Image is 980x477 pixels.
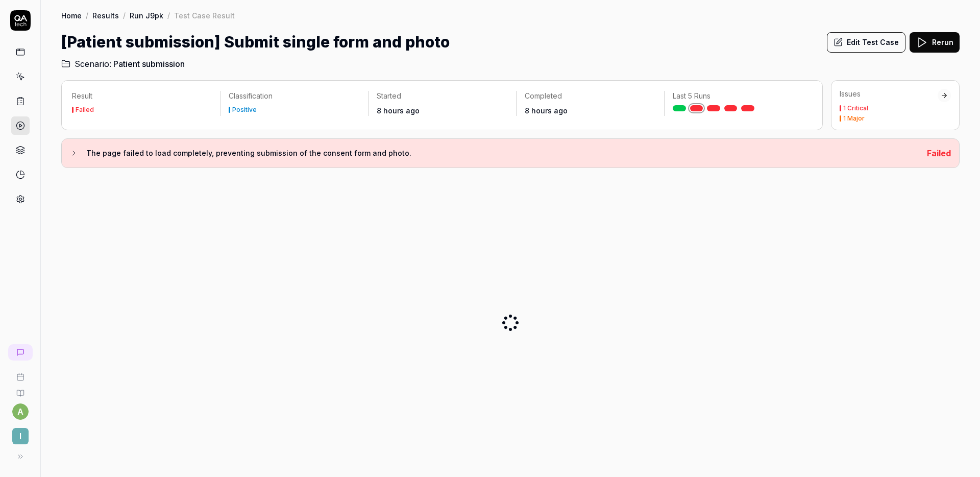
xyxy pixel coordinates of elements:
[174,10,235,20] div: Test Case Result
[377,91,508,101] p: Started
[229,91,360,101] p: Classification
[76,107,94,113] div: Failed
[840,89,938,99] div: Issues
[86,10,88,20] div: /
[167,10,170,20] div: /
[130,10,163,20] a: Run J9pk
[827,32,905,53] button: Edit Test Case
[61,58,185,70] a: Scenario:Patient submission
[72,58,111,70] span: Scenario:
[843,115,865,122] div: 1 Major
[61,31,450,54] h1: [Patient submission] Submit single form and photo
[12,428,29,444] span: I
[4,420,36,446] button: I
[232,107,257,113] div: Positive
[123,10,126,20] div: /
[4,381,36,397] a: Documentation
[927,148,951,158] span: Failed
[843,105,868,111] div: 1 Critical
[673,91,804,101] p: Last 5 Runs
[72,91,212,101] p: Result
[525,106,568,115] time: 8 hours ago
[70,147,919,159] button: The page failed to load completely, preventing submission of the consent form and photo.
[525,91,656,101] p: Completed
[86,147,919,159] h3: The page failed to load completely, preventing submission of the consent form and photo.
[12,403,29,420] button: a
[61,10,82,20] a: Home
[8,344,33,361] a: New conversation
[4,365,36,381] a: Book a call with us
[377,106,420,115] time: 8 hours ago
[910,32,960,53] button: Rerun
[92,10,119,20] a: Results
[113,58,185,70] span: Patient submission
